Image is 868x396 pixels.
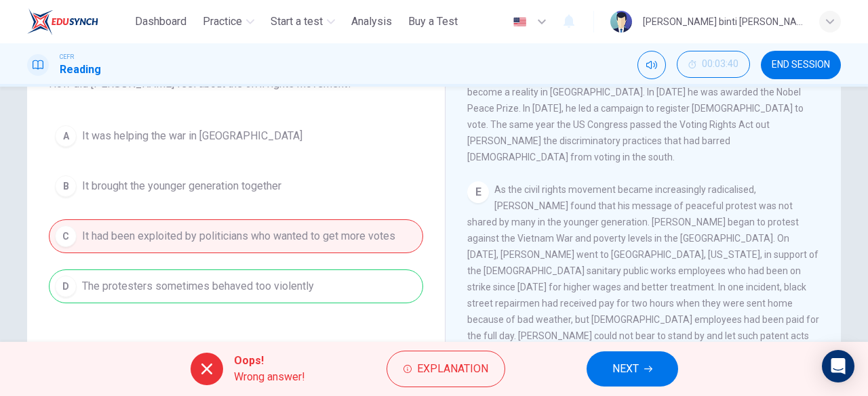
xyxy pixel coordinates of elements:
[265,9,340,34] button: Start a test
[587,351,678,387] button: NEXT
[403,9,463,34] button: Buy a Test
[234,353,305,369] span: Oops!
[637,51,666,79] div: Mute
[610,11,632,32] img: Profile picture
[197,9,260,34] button: Practice
[351,14,392,30] span: Analysis
[60,52,74,62] span: CEFR
[511,17,528,27] img: en
[772,60,830,70] span: END SESSION
[346,9,397,34] button: Analysis
[203,14,242,30] span: Practice
[27,8,130,35] a: ELTC logo
[643,14,803,30] div: [PERSON_NAME] binti [PERSON_NAME]
[677,51,750,78] button: 00:03:40
[612,359,639,378] span: NEXT
[135,14,186,30] span: Dashboard
[234,369,305,385] span: Wrong answer!
[387,351,505,387] button: Explanation
[271,14,323,30] span: Start a test
[408,14,458,30] span: Buy a Test
[702,59,738,70] span: 00:03:40
[417,359,488,378] span: Explanation
[822,350,854,382] div: Open Intercom Messenger
[60,62,101,78] h1: Reading
[130,9,192,34] button: Dashboard
[467,184,819,390] span: As the civil rights movement became increasingly radicalised, [PERSON_NAME] found that his messag...
[467,181,489,203] div: E
[761,51,841,79] button: END SESSION
[27,8,98,35] img: ELTC logo
[677,51,750,79] div: Hide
